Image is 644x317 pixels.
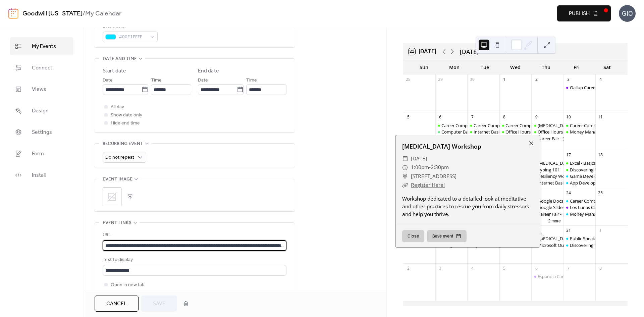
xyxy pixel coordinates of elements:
a: [MEDICAL_DATA] Workshop [402,142,481,150]
div: Excel - Basics [570,160,596,166]
div: 24 [566,190,571,196]
div: 8 [501,114,507,120]
button: 22[DATE] [406,47,439,57]
div: 25 [598,190,603,196]
div: ; [103,188,121,206]
span: Time [151,76,162,85]
div: Career Compass South: Interviewing [499,122,532,128]
div: GIO [619,5,636,22]
div: Discovering Data [570,242,604,248]
span: [DATE] [411,154,427,163]
div: Career Compass West: Your New Job [570,198,643,204]
div: Event color [103,22,156,31]
img: logo [8,8,18,19]
div: Career Compass West: Your New Job [563,122,596,128]
span: Show date only [111,111,142,119]
div: Money Management [570,129,612,135]
div: Text to display [103,256,285,264]
div: Stress Management Workshop [531,235,563,242]
div: 5 [406,114,411,120]
div: Google Slides [538,204,565,210]
span: Event image [103,175,132,183]
div: Game Development [563,173,596,179]
div: App Development [570,180,606,186]
div: 11 [598,114,603,120]
div: Espanola Career Fair [531,273,563,279]
div: ​ [402,181,408,190]
div: 31 [566,228,571,233]
div: Discovering Data [570,167,604,173]
div: ​ [402,154,408,163]
div: Career Compass West: Your New Job [563,198,596,204]
span: Hide end time [111,119,140,127]
div: Money Management [563,129,596,135]
div: Microsoft Outlook [531,242,563,248]
b: My Calendar [85,7,121,20]
div: Espanola Career Fair [538,273,578,279]
a: Connect [10,59,73,77]
div: 4 [470,265,475,271]
div: Tue [470,60,500,74]
button: 2 more [545,217,563,224]
div: Career Compass East: Resume/Applying [474,122,553,128]
div: 6 [437,114,443,120]
div: [DATE] [460,47,479,56]
button: Cancel [95,296,139,312]
div: Computer Basics [435,129,468,135]
a: Register Here! [411,181,445,189]
div: 2 [406,265,411,271]
div: 7 [566,265,571,271]
a: Install [10,166,73,184]
span: Recurring event [103,140,143,148]
span: Install [32,171,46,179]
a: Design [10,102,73,120]
div: Stress Management Workshop [531,160,563,166]
span: Date [103,76,113,85]
span: Cancel [106,300,127,308]
div: 29 [437,76,443,82]
div: Career Compass North: Career Exploration [435,122,468,128]
span: Connect [32,64,52,72]
div: 1 [501,76,507,82]
span: Event links [103,219,131,227]
div: 4 [598,76,603,82]
div: 28 [406,76,411,82]
div: Public Speaking Intro [570,235,612,242]
div: ​ [402,172,408,181]
div: Office Hours [531,129,563,135]
div: Google Docs [538,198,563,204]
span: #00E1FFFF [119,33,147,41]
div: 6 [534,265,539,271]
div: Google Docs [531,198,563,204]
div: Game Development [570,173,610,179]
div: ​ [402,163,408,172]
div: Workshop dedicated to a detailed look at meditative and other practices to rescue you from daily ... [395,195,540,218]
div: 18 [598,152,603,158]
div: Career Compass South: Interviewing [505,122,578,128]
a: [STREET_ADDRESS] [411,172,457,181]
div: Internet Basics [474,129,503,135]
div: Money Management [570,211,612,217]
div: 8 [598,265,603,271]
div: Fri [561,60,592,74]
div: Office Hours [505,129,531,135]
div: 30 [470,76,475,82]
div: Gallup Career Fair [563,85,596,91]
span: Date and time [103,55,137,63]
div: Resiliency Workshop [538,173,579,179]
div: Career Compass West: Your New Job [570,122,643,128]
a: Views [10,80,73,98]
div: Wed [500,60,531,74]
div: Sun [409,60,439,74]
div: Resiliency Workshop [531,173,563,179]
div: Los Lunas Career Fair [570,204,612,210]
button: Save event [427,230,467,242]
div: 17 [566,152,571,158]
button: Publish [557,5,611,21]
span: Design [32,107,49,115]
div: Excel - Basics [563,160,596,166]
div: [MEDICAL_DATA] [538,122,572,128]
div: Internet Basics [538,180,568,186]
div: End date [198,67,219,75]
